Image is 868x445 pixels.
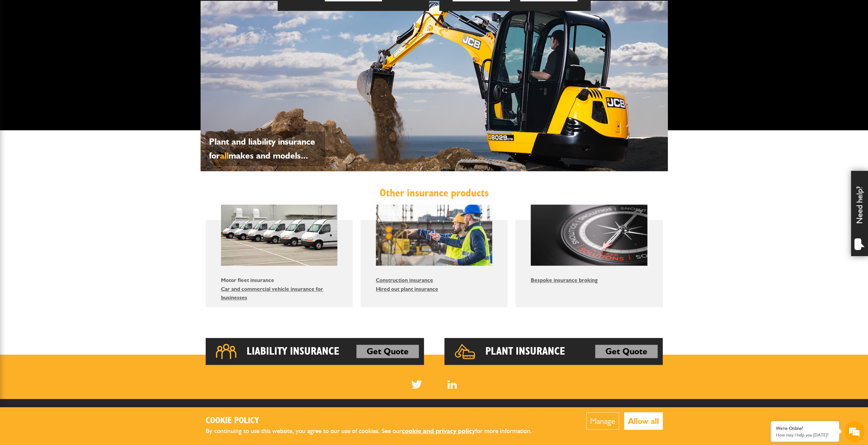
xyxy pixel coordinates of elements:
a: Get Quote [356,345,419,358]
img: Construction insurance [376,205,492,266]
p: Plant and liability insurance for makes and models... [209,135,322,163]
button: Allow all [624,412,663,430]
h2: Other insurance products [206,187,663,199]
a: Get Quote [595,345,658,358]
a: Bespoke insurance broking [531,277,598,283]
img: Motor fleet insurance [221,205,338,266]
a: cookie and privacy policy [402,427,475,435]
a: Motor fleet insurance [221,277,274,283]
div: We're Online! [776,426,834,431]
a: Construction insurance [376,277,433,283]
h2: Liability Insurance [247,345,339,358]
p: How may I help you today? [776,432,834,437]
h2: Cookie Policy [206,416,543,426]
h2: Plant Insurance [485,345,565,358]
button: Manage [586,412,619,430]
span: all [220,150,229,161]
a: Hired out plant insurance [376,286,438,292]
p: By continuing to use this website, you agree to our use of cookies. See our for more information. [206,426,543,436]
img: Bespoke insurance broking [531,205,647,266]
a: LinkedIn [447,380,457,389]
img: Linked In [447,380,457,389]
div: Need help? [851,171,868,256]
img: Twitter [411,380,422,389]
a: Car and commercial vehicle insurance for businesses [221,286,323,301]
